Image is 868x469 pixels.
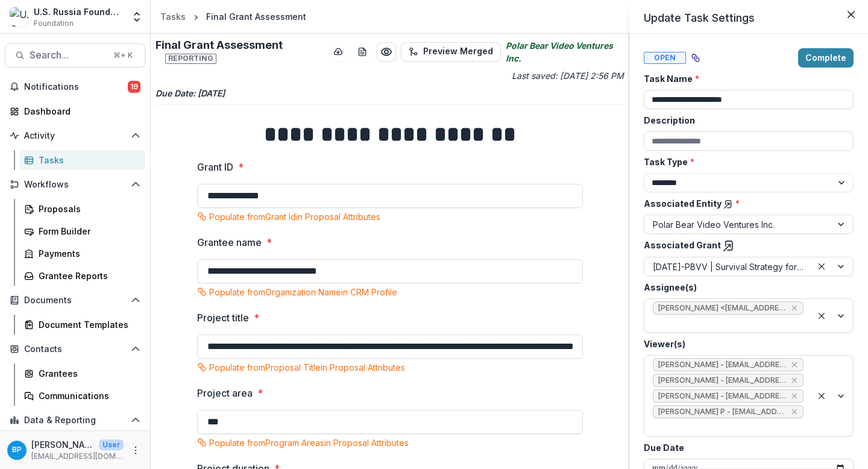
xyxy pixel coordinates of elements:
[644,239,846,252] label: Associated Grant
[798,48,854,68] button: Complete
[658,392,786,400] span: [PERSON_NAME] - [EMAIL_ADDRESS][DOMAIN_NAME]
[658,304,786,312] span: [PERSON_NAME] <[EMAIL_ADDRESS][DOMAIN_NAME]> ([EMAIL_ADDRESS][DOMAIN_NAME])
[644,52,686,64] span: Open
[644,441,846,454] label: Due Date
[644,281,846,294] label: Assignee(s)
[658,376,786,385] span: [PERSON_NAME] - [EMAIL_ADDRESS][DOMAIN_NAME]
[644,338,846,350] label: Viewer(s)
[814,259,829,274] div: Clear selected options
[658,360,786,369] span: [PERSON_NAME] - [EMAIL_ADDRESS][DOMAIN_NAME]
[790,302,799,314] div: Remove Igor Zevelev <izevelev@usrf.us> (izevelev@usrf.us)
[814,309,829,323] div: Clear selected options
[686,48,705,68] button: View dependent tasks
[790,406,799,418] div: Remove Bennett P - bpease@usrf.us
[814,389,829,403] div: Clear selected options
[644,156,846,168] label: Task Type
[644,72,846,85] label: Task Name
[644,197,846,210] label: Associated Entity
[644,114,846,127] label: Description
[790,374,799,386] div: Remove Jemile Kelderman - jkelderman@usrf.us
[658,408,786,416] span: [PERSON_NAME] P - [EMAIL_ADDRESS][DOMAIN_NAME]
[790,359,799,371] div: Remove Gennady Podolny - gpodolny@usrf.us
[841,5,861,24] button: Close
[790,390,799,402] div: Remove Anna P - apulaski@usrf.us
